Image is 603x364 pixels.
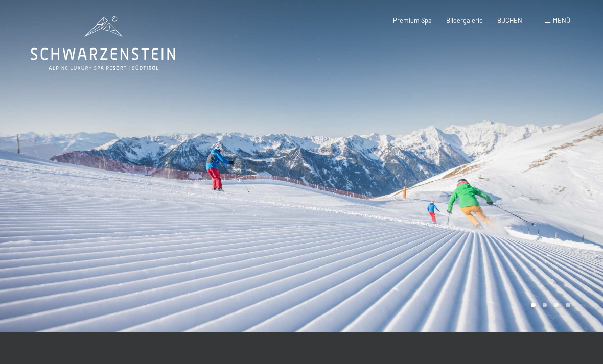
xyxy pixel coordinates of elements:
a: Bildergalerie [446,16,483,25]
span: Menü [553,16,570,25]
div: Carousel Page 1 (Current Slide) [531,303,536,307]
div: Carousel Page 4 [566,303,570,307]
div: Carousel Page 2 [543,303,547,307]
div: Carousel Page 3 [554,303,559,307]
div: Carousel Pagination [527,303,570,307]
a: Premium Spa [393,16,432,25]
a: BUCHEN [497,16,522,25]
